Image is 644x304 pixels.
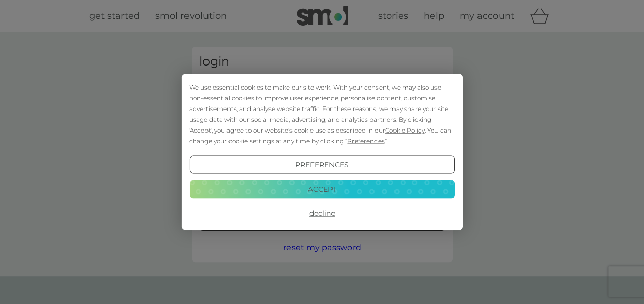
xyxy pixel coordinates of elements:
[189,204,454,223] button: Decline
[385,126,424,134] span: Cookie Policy
[347,137,384,145] span: Preferences
[181,74,462,230] div: Cookie Consent Prompt
[189,82,454,146] div: We use essential cookies to make our site work. With your consent, we may also use non-essential ...
[189,156,454,174] button: Preferences
[189,180,454,198] button: Accept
